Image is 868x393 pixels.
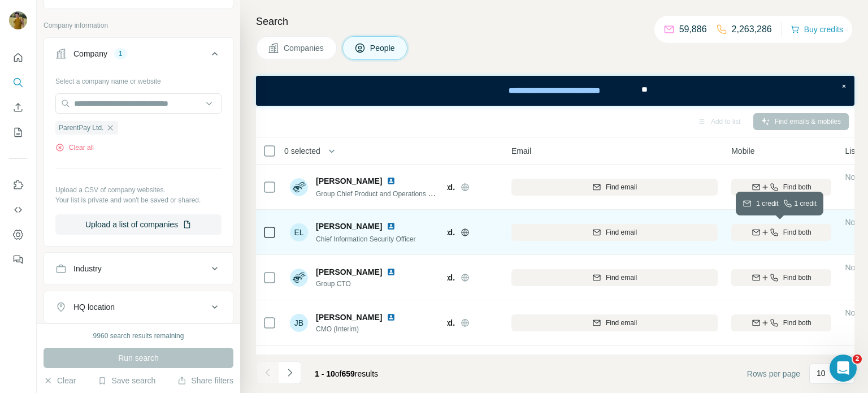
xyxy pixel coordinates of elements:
div: EL [290,223,308,241]
span: Find both [783,273,811,283]
button: Find both [731,224,831,241]
div: Select a company name or website [55,72,222,87]
img: Avatar [290,269,308,287]
div: Industry [73,263,102,274]
span: results [315,369,378,378]
h4: Search [256,14,854,29]
iframe: Banner [256,76,854,106]
button: Dashboard [9,224,27,245]
img: Avatar [290,178,308,196]
button: Navigate to next page [279,361,301,384]
button: Find both [731,269,831,286]
span: [PERSON_NAME] [316,312,382,323]
span: Find both [783,227,811,237]
span: Find email [606,273,637,283]
button: Find both [731,314,831,331]
button: Share filters [177,375,233,386]
button: Quick start [9,47,27,68]
p: 59,886 [679,23,707,36]
span: 0 selected [284,145,320,157]
div: Company [73,48,107,59]
p: 10 [817,368,826,379]
button: Company1 [44,40,233,72]
img: LinkedIn logo [387,176,396,185]
p: Your list is private and won't be saved or shared. [55,195,222,205]
button: Find both [731,179,831,196]
img: Avatar [9,11,27,29]
button: Industry [44,255,233,282]
button: Clear all [55,142,94,153]
span: People [370,42,396,54]
span: Rows per page [747,368,800,379]
button: Save search [98,375,155,386]
button: Use Surfe API [9,200,27,220]
div: JB [290,314,308,332]
span: 2 [853,355,862,364]
button: Enrich CSV [9,97,27,118]
img: LinkedIn logo [387,313,396,322]
button: Find email [511,224,718,241]
button: Upload a list of companies [55,214,222,235]
span: Lists [845,145,861,157]
span: [PERSON_NAME] [316,266,382,278]
span: Find email [606,227,637,237]
span: ParentPay Ltd. [59,123,103,133]
span: Find email [606,182,637,192]
span: Companies [284,42,325,54]
button: Find email [511,179,718,196]
span: Find email [606,318,637,328]
span: 659 [342,369,355,378]
span: Find both [783,318,811,328]
p: Upload a CSV of company websites. [55,185,222,195]
button: My lists [9,122,27,142]
span: Mobile [731,145,754,157]
span: Group CTO [316,279,400,289]
div: HQ location [73,301,115,313]
button: Use Surfe on LinkedIn [9,175,27,195]
span: [PERSON_NAME] [316,221,382,232]
div: 1 [114,49,127,59]
span: Email [511,145,531,157]
button: Clear [44,375,76,386]
span: Group Chief Product and Operations Officer [316,189,448,198]
p: Company information [44,20,233,31]
span: Chief Information Security Officer [316,235,416,243]
button: Find email [511,269,718,286]
span: Find both [783,182,811,192]
button: Search [9,72,27,93]
button: Feedback [9,249,27,270]
img: LinkedIn logo [387,222,396,231]
iframe: Intercom live chat [830,355,857,382]
div: 9960 search results remaining [93,331,184,341]
img: LinkedIn logo [387,267,396,277]
span: of [335,369,342,378]
button: Buy credits [791,21,843,37]
span: 1 - 10 [315,369,335,378]
span: CMO (Interim) [316,324,400,334]
button: Find email [511,314,718,331]
span: [PERSON_NAME] [316,175,382,187]
p: 2,263,286 [732,23,772,36]
button: HQ location [44,293,233,321]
